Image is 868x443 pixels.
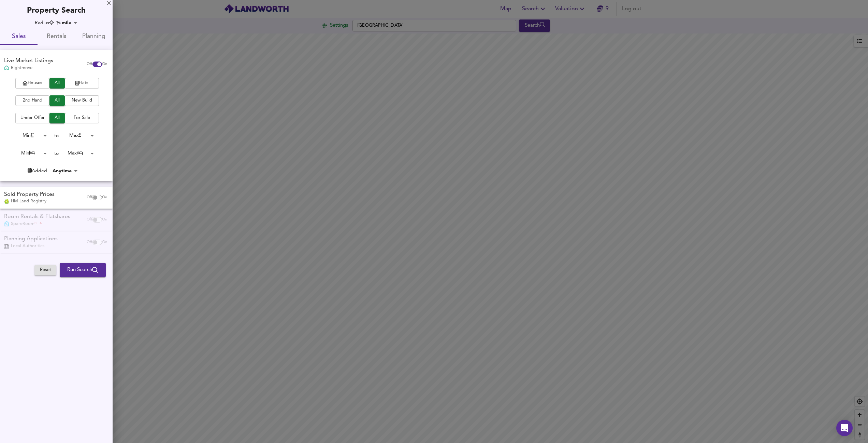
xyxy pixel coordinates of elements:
[49,113,65,123] button: All
[54,19,79,26] div: ¼ mile
[836,420,853,436] div: Open Intercom Messenger
[59,130,96,141] div: Max
[28,167,47,174] div: Added
[4,191,55,199] div: Sold Property Prices
[15,78,49,89] button: Houses
[4,57,53,65] div: Live Market Listings
[65,95,99,106] button: New Build
[107,1,111,6] div: X
[19,114,46,122] span: Under Offer
[15,113,49,123] button: Under Offer
[68,114,96,122] span: For Sale
[4,31,33,42] span: Sales
[4,198,55,204] div: HM Land Registry
[59,148,96,159] div: Max
[53,97,61,105] span: All
[68,79,96,87] span: Flats
[34,265,56,276] button: Reset
[15,95,49,106] button: 2nd Hand
[19,97,46,105] span: 2nd Hand
[49,78,65,89] button: All
[50,167,80,174] div: Anytime
[68,97,96,105] span: New Build
[60,263,106,277] button: Run Search
[53,114,61,122] span: All
[65,78,99,89] button: Flats
[4,199,9,204] img: Land Registry
[38,266,53,274] span: Reset
[12,148,49,159] div: Min
[49,95,65,106] button: All
[42,31,71,42] span: Rentals
[102,62,107,67] span: On
[35,19,54,26] div: Radius
[54,132,59,139] div: to
[87,62,92,67] span: Off
[54,150,59,157] div: to
[19,79,46,87] span: Houses
[4,65,53,71] div: Rightmove
[87,195,92,200] span: Off
[67,266,98,274] span: Run Search
[79,31,108,42] span: Planning
[102,195,107,200] span: On
[53,79,61,87] span: All
[65,113,99,123] button: For Sale
[12,130,49,141] div: Min
[4,65,9,71] img: Rightmove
